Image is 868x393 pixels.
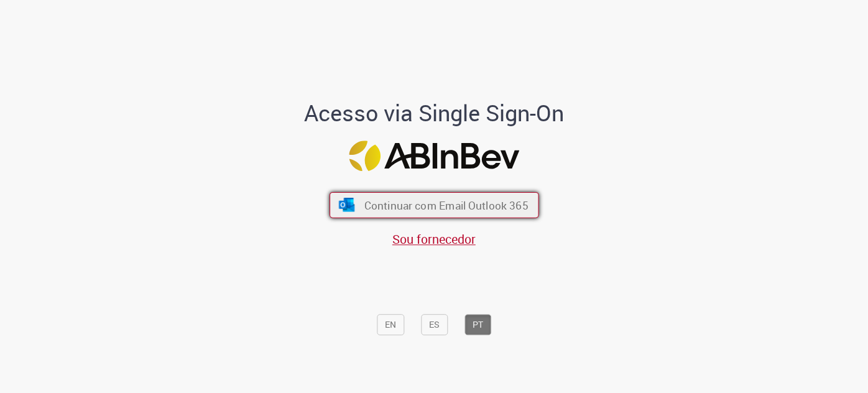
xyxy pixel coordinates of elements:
button: PT [464,314,491,335]
button: ícone Azure/Microsoft 360 Continuar com Email Outlook 365 [330,192,539,218]
button: ES [421,314,448,335]
button: EN [377,314,404,335]
h1: Acesso via Single Sign-On [262,101,607,126]
a: Sou fornecedor [392,231,476,247]
img: ícone Azure/Microsoft 360 [338,198,356,211]
img: Logo ABInBev [349,141,519,171]
span: Continuar com Email Outlook 365 [364,198,528,212]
